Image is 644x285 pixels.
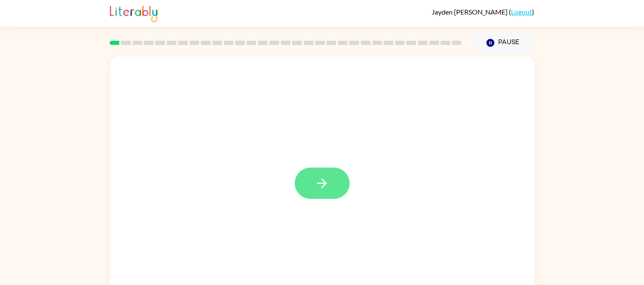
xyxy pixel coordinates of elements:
[511,8,532,16] a: Logout
[472,33,535,53] button: Pause
[110,3,157,22] img: Literably
[432,8,535,16] div: ( )
[432,8,509,16] span: Jayden [PERSON_NAME]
